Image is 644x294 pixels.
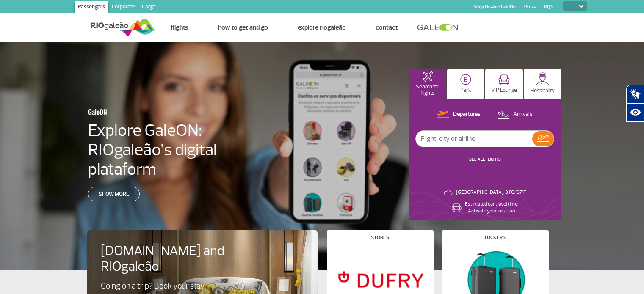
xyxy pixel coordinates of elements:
[473,4,516,10] a: Shop On-line GaleOn
[469,157,501,162] a: SEE ALL FLIGHTS
[298,23,346,32] a: Explore RIOgaleão
[447,69,485,99] button: Park
[376,23,398,32] a: Contact
[101,243,235,275] h4: [DOMAIN_NAME] and RIOgaleão
[460,87,471,93] p: Park
[524,69,561,99] button: Hospitality
[409,69,446,99] button: Search for flights
[536,72,549,85] img: hospitality.svg
[371,235,389,240] h4: Stores
[491,87,517,93] p: VIP Lounge
[413,84,442,96] p: Search for flights
[495,109,535,120] button: Arrivals
[513,110,533,118] p: Arrivals
[465,201,518,214] p: Estimated car travel time: Activate your location
[544,4,553,10] a: RQS
[453,110,481,118] p: Departures
[498,74,510,85] img: vipRoom.svg
[171,23,188,32] a: Flights
[626,103,644,122] button: Abrir recursos assistivos.
[88,121,271,179] h4: Explore GaleON: RIOgaleão’s digital plataform
[75,1,108,14] a: Passengers
[485,69,523,99] button: VIP Lounge
[626,85,644,122] div: Plugin de acessibilidade da Hand Talk.
[218,23,268,32] a: How to get and go
[531,88,555,94] p: Hospitality
[423,71,433,82] img: airplaneHomeActive.svg
[626,85,644,103] button: Abrir tradutor de língua de sinais.
[485,235,506,240] h4: Lockers
[88,187,140,201] a: Show more
[416,131,532,147] input: Flight, city or airline
[467,156,503,163] button: SEE ALL FLIGHTS
[434,109,483,120] button: Departures
[88,103,229,121] h3: GaleON
[456,189,526,196] p: [GEOGRAPHIC_DATA]: 31°C/87°F
[108,1,138,14] a: Corporate
[460,74,471,85] img: carParkingHome.svg
[138,1,159,14] a: Cargo
[524,4,536,10] a: Press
